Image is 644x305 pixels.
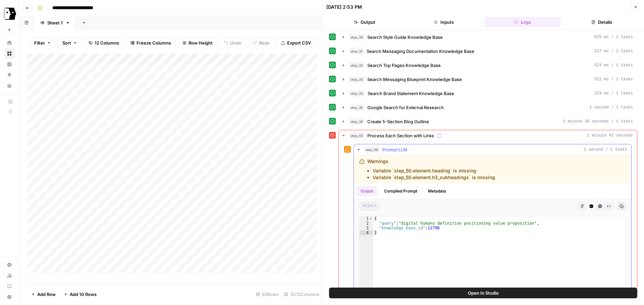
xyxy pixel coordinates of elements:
[326,4,362,10] div: [DATE] 2:53 PM
[4,59,15,70] a: Insights
[4,292,15,302] button: Help + Support
[4,48,15,59] a: Browse
[339,116,637,127] button: 1 minute 30 seconds / 1 tasks
[584,147,627,153] span: 1 second / 1 tasks
[47,19,63,26] div: Sheet 1
[60,289,101,300] button: Add 10 Rows
[287,40,311,46] span: Export CSV
[367,118,429,125] span: Create 5-Section Blog Outline
[364,146,380,153] span: step_68
[485,17,561,27] button: Logs
[594,62,633,68] span: 424 ms / 1 tasks
[367,76,462,83] span: Search Messaging Blueprint Knowledge Base
[349,90,365,97] span: step_34
[594,76,633,82] span: 321 ms / 1 tasks
[70,291,97,298] span: Add 10 Rows
[281,289,322,300] div: 12/12 Columns
[137,40,171,46] span: Freeze Columns
[339,102,637,113] button: 1 second / 1 tasks
[360,221,373,226] div: 2
[349,76,365,83] span: step_33
[367,104,444,111] span: Google Search for External Research
[587,133,633,139] span: 1 minute 42 seconds
[230,40,241,46] span: Undo
[563,119,633,125] span: 1 minute 30 seconds / 1 tasks
[329,288,637,298] button: Open In Studio
[62,40,71,46] span: Sort
[220,37,246,48] button: Undo
[4,37,15,48] a: Home
[368,90,454,97] span: Search Brand Statement Knowledge Base
[406,17,482,27] button: Inputs
[84,37,123,48] button: 12 Columns
[468,290,499,296] span: Open In Studio
[349,118,365,125] span: step_36
[373,167,495,174] li: Variable `step_50.element.heading` is missing
[367,62,441,69] span: Search Top Pages Knowledge Base
[34,16,76,29] a: Sheet 1
[4,8,16,20] img: Tavus Superiority Logo
[4,70,15,80] a: Opportunities
[4,80,15,91] a: Your Data
[4,270,15,281] a: Usage
[594,48,633,54] span: 327 ms / 1 tasks
[594,34,633,40] span: 625 ms / 1 tasks
[339,60,637,71] button: 424 ms / 1 tasks
[34,40,45,46] span: Filter
[367,132,434,139] span: Process Each Section with Links
[37,291,56,298] span: Add Row
[189,40,213,46] span: Row Height
[349,48,364,55] span: step_31
[367,48,474,55] span: Search Messaging Documentation Knowledge Base
[339,74,637,85] button: 321 ms / 1 tasks
[349,34,365,41] span: step_30
[349,104,365,111] span: step_35
[349,62,365,69] span: step_32
[360,216,373,221] div: 1
[357,186,377,196] button: Output
[27,289,60,300] button: Add Row
[367,158,495,181] div: Warnings
[249,37,274,48] button: Redo
[354,144,631,155] button: 1 second / 1 tasks
[339,130,637,141] button: 1 minute 42 seconds
[349,132,365,139] span: step_50
[382,146,407,153] span: Prompt LLM
[589,104,633,110] span: 1 second / 1 tasks
[424,186,450,196] button: Metadata
[4,281,15,292] a: Learning Hub
[4,5,15,22] button: Workspace: Tavus Superiority
[373,174,495,181] li: Variable `step_50.element.h3_subheadings` is missing
[594,90,633,96] span: 324 ms / 1 tasks
[360,226,373,230] div: 3
[359,202,380,211] span: object
[277,37,315,48] button: Export CSV
[380,186,421,196] button: Compiled Prompt
[360,230,373,235] div: 4
[95,40,119,46] span: 12 Columns
[339,46,637,57] button: 327 ms / 1 tasks
[369,216,373,221] span: Toggle code folding, rows 1 through 4
[326,17,403,27] button: Output
[563,17,640,27] button: Details
[253,289,281,300] div: 93 Rows
[126,37,175,48] button: Freeze Columns
[339,88,637,99] button: 324 ms / 1 tasks
[339,32,637,43] button: 625 ms / 1 tasks
[30,37,55,48] button: Filter
[4,259,15,270] a: Settings
[58,37,82,48] button: Sort
[367,34,443,41] span: Search Style Guide Knowledge Base
[259,40,270,46] span: Redo
[178,37,217,48] button: Row Height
